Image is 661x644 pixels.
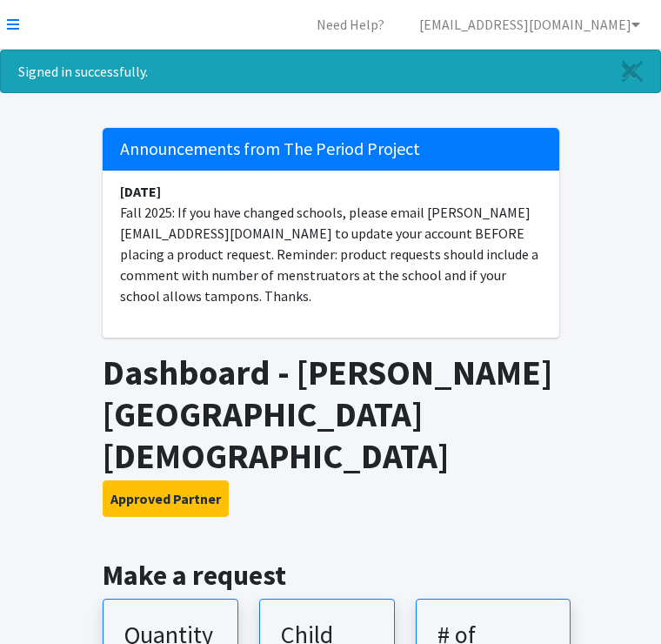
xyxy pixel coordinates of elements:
[120,183,161,200] strong: [DATE]
[103,128,559,171] h5: Announcements from The Period Project
[604,50,660,92] a: Close
[405,7,654,42] a: [EMAIL_ADDRESS][DOMAIN_NAME]
[103,559,559,592] h2: Make a request
[103,352,559,477] h1: Dashboard - [PERSON_NAME][GEOGRAPHIC_DATA][DEMOGRAPHIC_DATA]
[103,480,229,517] button: Approved Partner
[103,171,559,317] li: Fall 2025: If you have changed schools, please email [PERSON_NAME][EMAIL_ADDRESS][DOMAIN_NAME] to...
[303,7,398,42] a: Need Help?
